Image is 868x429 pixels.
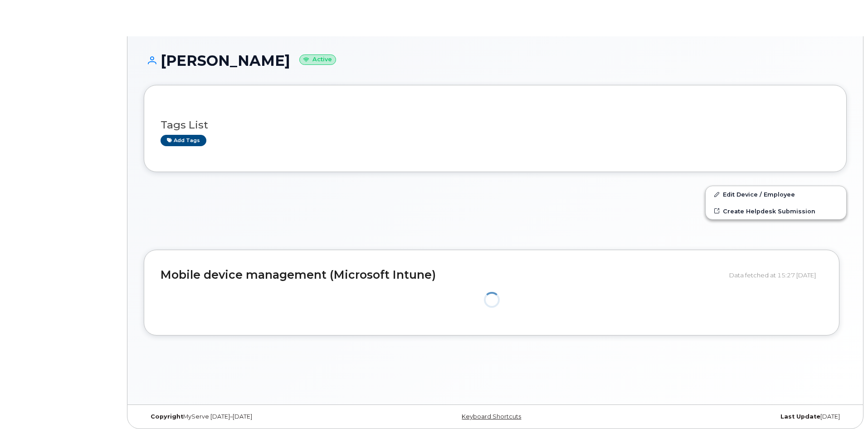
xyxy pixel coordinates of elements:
[706,186,846,202] a: Edit Device / Employee
[151,413,183,420] strong: Copyright
[299,54,336,65] small: Active
[144,53,847,69] h1: [PERSON_NAME]
[161,135,206,146] a: Add tags
[780,413,820,420] strong: Last Update
[161,269,722,281] h2: Mobile device management (Microsoft Intune)
[462,413,521,420] a: Keyboard Shortcuts
[161,119,830,131] h3: Tags List
[706,203,846,219] a: Create Helpdesk Submission
[144,413,378,420] div: MyServe [DATE]–[DATE]
[612,413,847,420] div: [DATE]
[729,266,823,284] div: Data fetched at 15:27 [DATE]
